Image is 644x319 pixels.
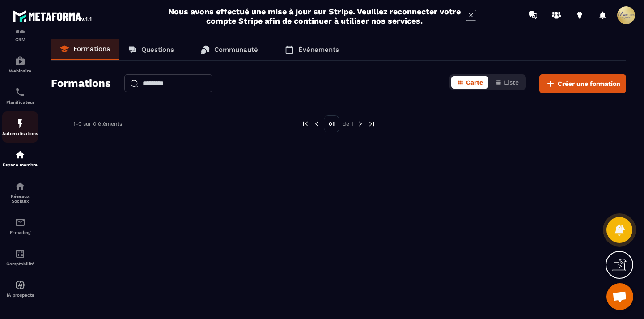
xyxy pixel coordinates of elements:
[276,39,348,60] a: Événements
[343,120,353,128] p: de 1
[2,131,38,136] p: Automatisations
[15,248,25,259] img: accountant
[606,283,633,310] div: Ouvrir le chat
[451,76,488,89] button: Carte
[489,76,524,89] button: Liste
[539,74,626,93] button: Créer une formation
[2,194,38,204] p: Réseaux Sociaux
[558,79,620,88] span: Créer une formation
[2,68,38,73] p: Webinaire
[356,120,364,128] img: next
[504,79,519,86] span: Liste
[15,217,25,228] img: email
[15,149,25,160] img: automations
[15,181,25,191] img: social-network
[15,280,25,290] img: automations
[2,162,38,167] p: Espace membre
[13,8,93,24] img: logo
[324,115,339,132] p: 01
[119,39,183,60] a: Questions
[192,39,267,60] a: Communauté
[73,45,110,53] p: Formations
[313,120,321,128] img: prev
[2,293,38,298] p: IA prospects
[2,242,38,273] a: accountantaccountantComptabilité
[141,46,174,54] p: Questions
[2,80,38,111] a: schedulerschedulerPlanificateur
[73,121,122,127] p: 1-0 sur 0 éléments
[2,174,38,210] a: social-networksocial-networkRéseaux Sociaux
[2,49,38,80] a: automationsautomationsWebinaire
[51,74,111,93] h2: Formations
[51,39,119,60] a: Formations
[168,7,461,26] h2: Nous avons effectué une mise à jour sur Stripe. Veuillez reconnecter votre compte Stripe afin de ...
[2,111,38,143] a: automationsautomationsAutomatisations
[15,118,25,129] img: automations
[298,46,339,54] p: Événements
[2,230,38,235] p: E-mailing
[2,100,38,105] p: Planificateur
[2,37,38,42] p: CRM
[214,46,258,54] p: Communauté
[2,210,38,242] a: emailemailE-mailing
[2,143,38,174] a: automationsautomationsEspace membre
[301,120,309,128] img: prev
[15,87,25,98] img: scheduler
[466,79,483,86] span: Carte
[2,17,38,49] a: formationformationCRM
[15,55,25,66] img: automations
[368,120,376,128] img: next
[2,261,38,266] p: Comptabilité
